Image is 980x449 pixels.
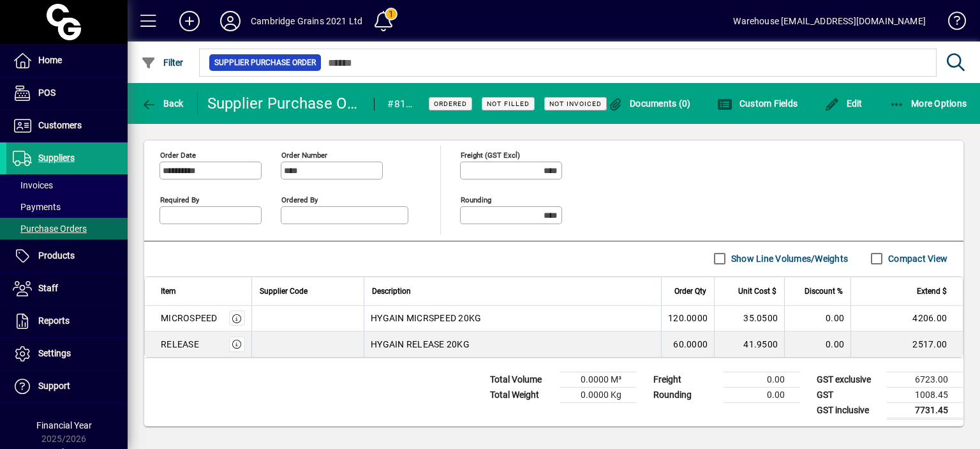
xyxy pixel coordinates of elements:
div: RELEASE [161,338,199,351]
td: 0.0000 M³ [560,372,637,387]
a: Invoices [6,174,128,196]
span: Extend $ [917,284,947,298]
label: Show Line Volumes/Weights [729,252,848,265]
span: Supplier Purchase Order [214,56,316,69]
td: Total Volume [484,372,560,387]
td: 0.00 [724,372,800,387]
button: Add [169,10,210,33]
td: GST exclusive [810,372,887,387]
span: Financial Year [36,420,92,430]
td: 6723.00 [887,372,963,387]
span: Home [38,55,62,65]
span: Discount % [805,284,843,298]
span: Support [38,381,70,391]
span: Back [141,98,184,109]
td: 120.0000 [661,306,714,331]
div: #8170 [387,94,413,114]
a: POS [6,77,128,109]
a: Knowledge Base [939,3,964,44]
mat-label: Order date [160,150,196,159]
span: HYGAIN RELEASE 20KG [371,338,470,351]
label: Compact View [886,252,947,265]
mat-label: Freight (GST excl) [461,150,520,159]
span: Reports [38,316,70,326]
td: 4206.00 [850,306,963,331]
mat-label: Rounding [461,195,491,204]
a: Customers [6,110,128,142]
span: Item [161,284,176,298]
span: Edit [824,98,863,109]
span: POS [38,88,56,98]
button: Documents (0) [605,92,694,115]
span: Unit Cost $ [738,284,776,298]
span: More Options [889,98,967,109]
mat-label: Order number [281,150,327,159]
div: Warehouse [EMAIL_ADDRESS][DOMAIN_NAME] [733,11,926,31]
td: Total Weight [484,387,560,402]
a: Payments [6,196,128,218]
span: Payments [13,202,61,212]
span: Documents (0) [608,98,691,109]
app-page-header-button: Back [128,92,198,115]
td: GST [810,387,887,402]
button: More Options [886,92,970,115]
a: Staff [6,273,128,305]
td: Rounding [647,387,724,402]
button: Custom Fields [714,92,801,115]
mat-label: Ordered by [281,195,318,204]
span: Settings [38,348,71,358]
td: 0.00 [724,387,800,402]
div: Supplier Purchase Order [207,93,362,114]
span: Not Filled [487,100,530,108]
div: Cambridge Grains 2021 Ltd [251,11,362,31]
a: Home [6,45,128,77]
td: 41.9500 [714,331,784,357]
td: 0.0000 Kg [560,387,637,402]
td: 0.00 [784,306,850,331]
a: Reports [6,305,128,337]
span: Invoices [13,180,53,190]
td: 2517.00 [850,331,963,357]
a: Settings [6,338,128,370]
span: Purchase Orders [13,224,87,234]
td: Freight [647,372,724,387]
span: Products [38,250,75,261]
td: 60.0000 [661,331,714,357]
span: Filter [141,57,184,68]
button: Back [138,92,187,115]
span: Not Invoiced [549,100,602,108]
span: Customers [38,120,82,130]
a: Support [6,370,128,402]
td: 0.00 [784,331,850,357]
td: GST inclusive [810,402,887,418]
span: Custom Fields [717,98,798,109]
a: Products [6,240,128,272]
td: 35.0500 [714,306,784,331]
span: Staff [38,283,58,293]
span: Ordered [434,100,467,108]
span: Order Qty [674,284,706,298]
button: Edit [821,92,866,115]
span: HYGAIN MICRSPEED 20KG [371,312,481,324]
span: Suppliers [38,153,75,163]
span: Supplier Code [260,284,308,298]
button: Filter [138,51,187,74]
div: MICROSPEED [161,312,218,324]
mat-label: Required by [160,195,199,204]
td: 1008.45 [887,387,963,402]
td: 7731.45 [887,402,963,418]
span: Description [372,284,411,298]
a: Purchase Orders [6,218,128,240]
button: Profile [210,10,251,33]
